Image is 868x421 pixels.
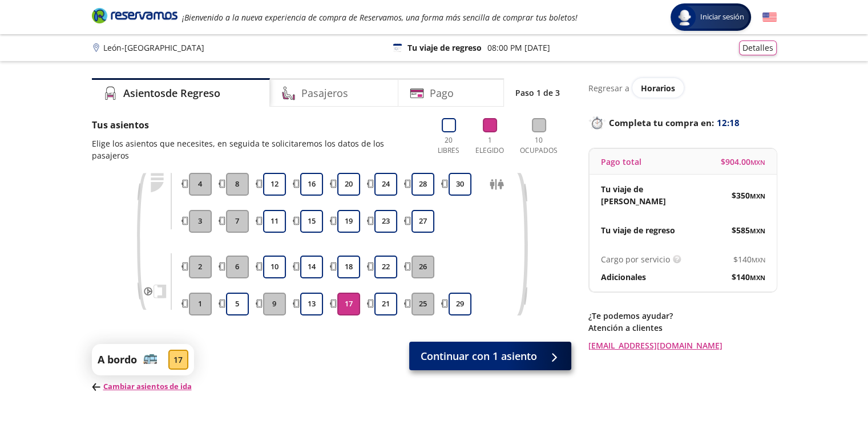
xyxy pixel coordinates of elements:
[300,173,323,196] button: 16
[337,256,360,278] button: 18
[374,210,397,233] button: 23
[601,156,641,168] p: Pago total
[449,173,471,196] button: 30
[750,226,765,235] small: MXN
[92,381,194,392] p: Cambiar asientos de ida
[300,293,323,315] button: 13
[337,173,360,196] button: 20
[103,42,204,54] p: León - [GEOGRAPHIC_DATA]
[92,118,422,132] p: Tus asientos
[263,173,286,196] button: 12
[189,293,212,315] button: 1
[411,293,434,315] button: 25
[263,293,286,315] button: 9
[601,253,670,265] p: Cargo por servicio
[588,78,777,98] div: Regresar a ver horarios
[750,192,765,200] small: MXN
[98,352,137,367] p: A bordo
[696,11,749,23] span: Iniciar sesión
[337,293,360,315] button: 17
[601,224,675,236] p: Tu viaje de regreso
[601,183,683,207] p: Tu viaje de [PERSON_NAME]
[263,210,286,233] button: 11
[411,210,434,233] button: 27
[421,349,537,364] span: Continuar con 1 asiento
[92,7,177,27] a: Brand Logo
[733,253,765,265] span: $ 140
[168,350,188,370] div: 17
[409,342,571,370] button: Continuar con 1 asiento
[263,256,286,278] button: 10
[300,210,323,233] button: 15
[515,135,563,156] p: 10 Ocupados
[226,293,249,315] button: 5
[411,173,434,196] button: 28
[473,135,507,156] p: 1 Elegido
[374,173,397,196] button: 24
[411,256,434,278] button: 26
[739,41,777,55] button: Detalles
[301,86,348,101] h4: Pasajeros
[226,256,249,278] button: 6
[92,137,422,161] p: Elige los asientos que necesites, en seguida te solicitaremos los datos de los pasajeros
[374,293,397,315] button: 21
[182,12,578,23] em: ¡Bienvenido a la nueva experiencia de compra de Reservamos, una forma más sencilla de comprar tus...
[337,210,360,233] button: 19
[752,256,765,264] small: MXN
[189,256,212,278] button: 2
[721,156,765,168] span: $ 904.00
[588,82,629,94] p: Regresar a
[515,87,560,99] p: Paso 1 de 3
[588,310,777,322] p: ¿Te podemos ayudar?
[374,256,397,278] button: 22
[641,83,675,94] span: Horarios
[732,189,765,201] span: $ 350
[732,271,765,283] span: $ 140
[433,135,465,156] p: 20 Libres
[407,42,482,54] p: Tu viaje de regreso
[189,173,212,196] button: 4
[300,256,323,278] button: 14
[588,115,777,131] p: Completa tu compra en :
[717,116,740,129] span: 12:18
[750,273,765,282] small: MXN
[487,42,550,54] p: 08:00 PM [DATE]
[588,322,777,334] p: Atención a clientes
[449,293,471,315] button: 29
[123,86,220,101] h4: Asientos de Regreso
[601,271,646,283] p: Adicionales
[92,7,177,24] i: Brand Logo
[732,224,765,236] span: $ 585
[226,173,249,196] button: 8
[762,10,777,25] button: English
[750,158,765,167] small: MXN
[189,210,212,233] button: 3
[430,86,454,101] h4: Pago
[588,339,777,351] a: [EMAIL_ADDRESS][DOMAIN_NAME]
[226,210,249,233] button: 7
